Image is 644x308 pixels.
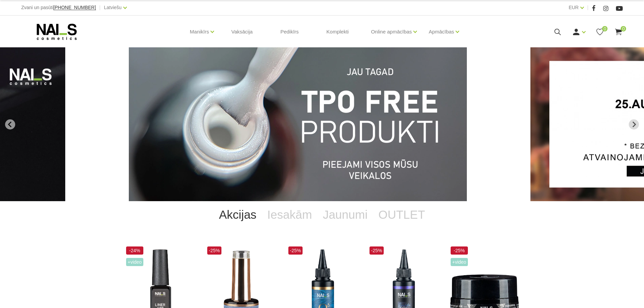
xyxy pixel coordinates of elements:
[371,18,412,45] a: Online apmācības
[53,5,96,10] a: [PHONE_NUMBER]
[602,26,607,31] span: 0
[587,3,589,12] span: |
[262,201,317,228] a: Iesakām
[275,16,304,48] a: Pedikīrs
[614,28,623,36] a: 0
[429,18,454,45] a: Apmācības
[126,246,144,255] span: -24%
[373,201,430,228] a: OUTLET
[451,246,468,255] span: -25%
[226,16,258,48] a: Vaksācija
[214,201,262,228] a: Akcijas
[104,3,122,11] a: Latviešu
[317,201,373,228] a: Jaunumi
[190,18,209,45] a: Manikīrs
[369,246,384,255] span: -25%
[21,3,96,12] div: Zvani un pasūti
[629,119,639,129] button: Next slide
[126,258,144,266] span: +Video
[99,3,101,12] span: |
[569,3,579,11] a: EUR
[288,246,303,255] span: -25%
[5,119,15,129] button: Go to last slide
[621,26,626,31] span: 0
[596,28,604,36] a: 0
[207,246,222,255] span: -25%
[129,47,515,201] li: 1 of 13
[451,258,468,266] span: +Video
[321,16,354,48] a: Komplekti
